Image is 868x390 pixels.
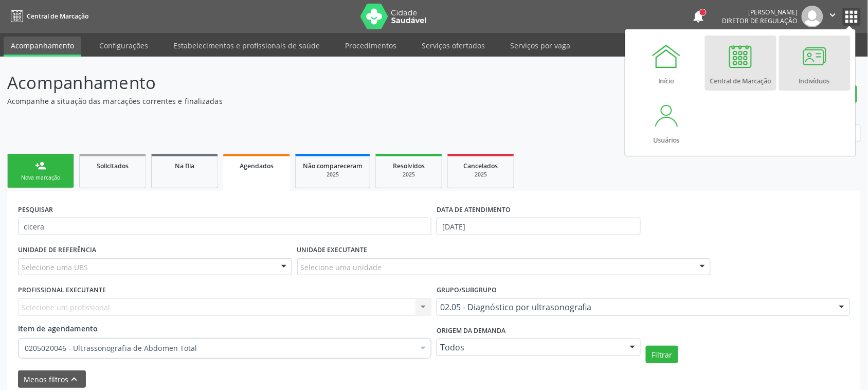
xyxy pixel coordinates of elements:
[92,37,155,55] a: Configurações
[437,282,497,298] label: Grupo/Subgrupo
[631,36,702,91] a: Início
[779,36,851,91] a: Indivíduos
[25,343,414,353] span: 0205020046 - Ultrassonografia de Abdomen Total
[97,162,129,170] span: Solicitados
[240,162,274,170] span: Agendados
[301,262,382,273] span: Selecione uma unidade
[175,162,194,170] span: Na fila
[646,346,678,363] button: Filtrar
[7,96,605,107] p: Acompanhe a situação das marcações correntes e finalizadas
[843,8,861,26] button: apps
[18,242,96,258] label: UNIDADE DE REFERÊNCIA
[166,37,327,55] a: Estabelecimentos e profissionais de saúde
[414,37,492,55] a: Serviços ofertados
[297,242,368,258] label: UNIDADE EXECUTANTE
[18,202,53,218] label: PESQUISAR
[18,370,86,388] button: Menos filtroskeyboard_arrow_up
[722,8,798,16] div: [PERSON_NAME]
[705,36,776,91] a: Central de Marcação
[303,162,363,170] span: Não compareceram
[692,9,706,24] button: notifications
[18,282,106,298] label: PROFISSIONAL EXECUTANTE
[18,324,98,333] span: Item de agendamento
[69,374,80,385] i: keyboard_arrow_up
[464,162,498,170] span: Cancelados
[15,174,66,182] div: Nova marcação
[18,218,431,235] input: Nome, CNS
[22,262,88,273] span: Selecione uma UBS
[437,218,641,235] input: Selecione um intervalo
[503,37,577,55] a: Serviços por vaga
[383,171,435,179] div: 2025
[35,160,46,171] div: person_add
[722,16,798,25] span: Diretor de regulação
[631,95,702,150] a: Usuários
[827,9,839,21] i: 
[7,8,88,25] a: Central de Marcação
[27,12,88,21] span: Central de Marcação
[303,171,363,179] div: 2025
[437,202,511,218] label: DATA DE ATENDIMENTO
[440,302,829,312] span: 02.05 - Diagnóstico por ultrasonografia
[7,70,605,96] p: Acompanhamento
[455,171,507,179] div: 2025
[393,162,425,170] span: Resolvidos
[802,6,823,27] img: img
[437,323,505,339] label: Origem da demanda
[4,37,81,57] a: Acompanhamento
[440,342,620,352] span: Todos
[338,37,404,55] a: Procedimentos
[823,6,843,27] button: 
